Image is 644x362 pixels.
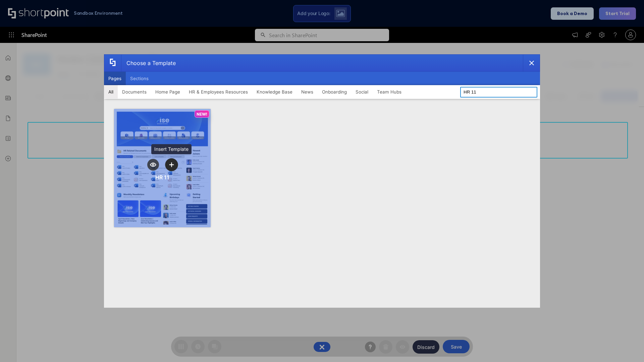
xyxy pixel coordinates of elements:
[151,85,184,99] button: Home Page
[610,330,644,362] iframe: Chat Widget
[297,85,318,99] button: News
[104,85,118,99] button: All
[126,72,153,85] button: Sections
[104,72,126,85] button: Pages
[104,54,540,308] div: template selector
[184,85,252,99] button: HR & Employees Resources
[460,87,537,98] input: Search
[197,112,207,117] p: NEW!
[351,85,373,99] button: Social
[318,85,351,99] button: Onboarding
[121,55,176,71] div: Choose a Template
[155,174,169,181] div: HR 11
[252,85,297,99] button: Knowledge Base
[373,85,406,99] button: Team Hubs
[118,85,151,99] button: Documents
